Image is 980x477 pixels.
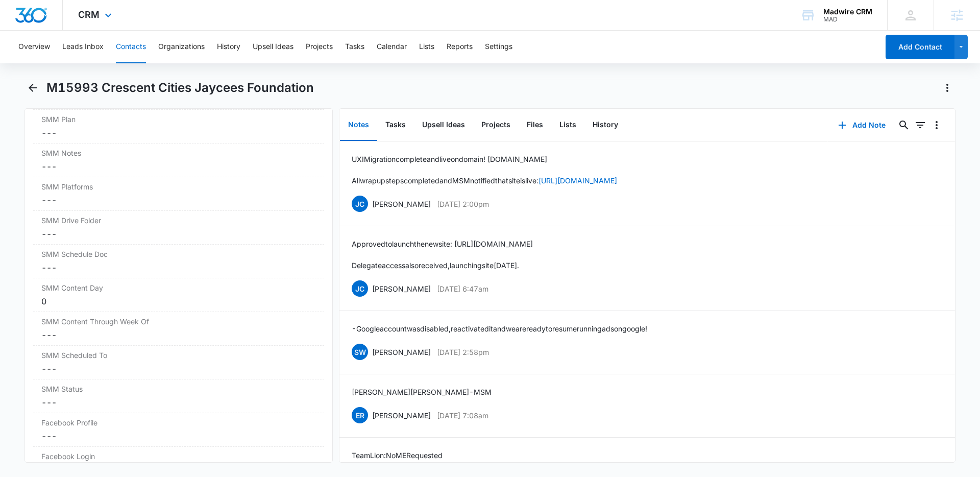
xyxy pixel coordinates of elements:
[41,396,316,409] dd: ---
[352,196,368,212] span: JC
[437,283,488,294] p: [DATE] 6:47am
[33,177,324,211] div: SMM Platforms---
[41,181,316,192] label: SMM Platforms
[823,16,872,23] div: account id
[33,245,324,278] div: SMM Schedule Doc---
[372,283,431,294] p: [PERSON_NAME]
[352,323,647,334] p: - Google account was disabled, reactivated it and we are ready to resume running ads on google!
[33,379,324,413] div: SMM Status---
[352,280,368,297] span: JC
[306,31,333,63] button: Projects
[340,109,377,141] button: Notes
[33,413,324,447] div: Facebook Profile---
[414,109,473,141] button: Upsell Ideas
[352,238,533,249] p: Approved to launch the new site: [URL][DOMAIN_NAME]
[41,228,316,240] dd: ---
[41,384,316,394] label: SMM Status
[437,199,489,209] p: [DATE] 2:00pm
[33,346,324,379] div: SMM Scheduled To---
[352,154,617,164] p: UXI Migration complete and live on domain! [DOMAIN_NAME]
[41,316,316,327] label: SMM Content Through Week Of
[828,113,896,137] button: Add Note
[41,249,316,259] label: SMM Schedule Doc
[352,450,571,461] p: Team Lion: No ME Requested
[62,31,104,63] button: Leads Inbox
[18,31,50,63] button: Overview
[33,278,324,312] div: SMM Content Day0
[377,31,407,63] button: Calendar
[939,80,955,96] button: Actions
[78,9,100,20] span: CRM
[551,109,584,141] button: Lists
[352,344,368,360] span: SW
[538,176,617,185] a: [URL][DOMAIN_NAME]
[519,109,551,141] button: Files
[41,363,316,375] dd: ---
[352,175,617,186] p: All wrap up steps completed and MSM notified that site is live:
[352,407,368,423] span: ER
[41,329,316,341] dd: ---
[41,194,316,206] dd: ---
[41,148,316,158] label: SMM Notes
[352,260,533,271] p: Delegate access also received, launching site [DATE].
[41,127,316,139] dd: ---
[41,430,316,442] dd: ---
[372,410,431,421] p: [PERSON_NAME]
[41,350,316,361] label: SMM Scheduled To
[46,80,314,96] h1: M15993 Crescent Cities Jaycees Foundation
[41,451,316,462] label: Facebook Login
[372,347,431,357] p: [PERSON_NAME]
[419,31,434,63] button: Lists
[485,31,512,63] button: Settings
[158,31,205,63] button: Organizations
[41,417,316,428] label: Facebook Profile
[912,117,928,133] button: Filters
[447,31,473,63] button: Reports
[41,261,316,274] dd: ---
[41,282,316,293] label: SMM Content Day
[217,31,240,63] button: History
[377,109,414,141] button: Tasks
[473,109,519,141] button: Projects
[24,80,40,96] button: Back
[345,31,364,63] button: Tasks
[41,114,316,125] label: SMM Plan
[33,211,324,245] div: SMM Drive Folder---
[823,8,872,16] div: account name
[33,110,324,144] div: SMM Plan---
[352,461,571,471] p: DIY Upgrade, Marketing Current Site while in GL, Going Through GoLive
[437,410,488,421] p: [DATE] 7:08am
[253,31,293,63] button: Upsell Ideas
[584,109,626,141] button: History
[886,35,954,59] button: Add Contact
[437,347,489,357] p: [DATE] 2:58pm
[41,160,316,173] dd: ---
[352,387,492,397] p: [PERSON_NAME] [PERSON_NAME] - MSM
[33,144,324,177] div: SMM Notes---
[33,312,324,346] div: SMM Content Through Week Of---
[896,117,912,133] button: Search...
[116,31,146,63] button: Contacts
[372,199,431,209] p: [PERSON_NAME]
[41,215,316,226] label: SMM Drive Folder
[928,117,945,133] button: Overflow Menu
[41,295,316,307] div: 0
